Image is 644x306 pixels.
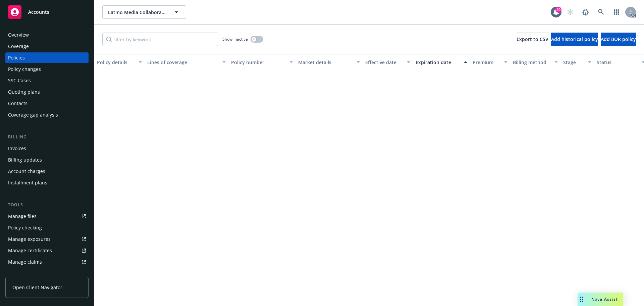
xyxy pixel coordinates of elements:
[473,59,500,66] div: Premium
[8,245,52,256] div: Manage certificates
[5,245,89,256] a: Manage certificates
[517,36,548,42] span: Export to CSV
[8,166,45,177] div: Account charges
[5,202,89,208] div: Tools
[5,41,89,52] a: Coverage
[12,284,62,291] span: Open Client Navigator
[5,64,89,75] a: Policy changes
[5,52,89,63] a: Policies
[5,177,89,188] a: Installment plans
[560,54,594,70] button: Stage
[8,155,42,165] div: Billing updates
[28,9,49,15] span: Accounts
[610,5,623,19] a: Switch app
[5,155,89,165] a: Billing updates
[601,33,636,46] button: Add BOR policy
[147,59,218,66] div: Lines of coverage
[298,59,353,66] div: Market details
[228,54,296,70] button: Policy number
[5,134,89,140] div: Billing
[5,87,89,97] a: Quoting plans
[513,59,550,66] div: Billing method
[597,59,638,66] div: Status
[5,3,89,21] a: Accounts
[510,54,560,70] button: Billing method
[594,5,608,19] a: Search
[8,98,28,109] div: Contacts
[5,222,89,233] a: Policy checking
[551,33,598,46] button: Add historical policy
[8,177,47,188] div: Installment plans
[8,87,40,97] div: Quoting plans
[5,75,89,86] a: SSC Cases
[591,296,618,302] span: Nova Assist
[102,33,218,46] input: Filter by keyword...
[363,54,413,70] button: Effective date
[365,59,403,66] div: Effective date
[5,143,89,154] a: Invoices
[8,110,58,120] div: Coverage gap analysis
[94,54,145,70] button: Policy details
[8,234,51,245] div: Manage exposures
[97,59,135,66] div: Policy details
[563,59,584,66] div: Stage
[5,98,89,109] a: Contacts
[8,268,40,279] div: Manage BORs
[8,222,42,233] div: Policy checking
[8,52,25,63] div: Policies
[578,293,623,306] button: Nova Assist
[578,293,586,306] div: Drag to move
[8,257,42,267] div: Manage claims
[231,59,285,66] div: Policy number
[108,9,166,16] span: Latino Media Collaborative
[222,36,248,42] span: Show inactive
[413,54,470,70] button: Expiration date
[8,143,26,154] div: Invoices
[5,166,89,177] a: Account charges
[579,5,592,19] a: Report a Bug
[8,75,31,86] div: SSC Cases
[8,64,41,75] div: Policy changes
[5,211,89,222] a: Manage files
[102,5,186,19] button: Latino Media Collaborative
[5,110,89,120] a: Coverage gap analysis
[5,30,89,40] a: Overview
[416,59,460,66] div: Expiration date
[5,234,89,245] a: Manage exposures
[563,5,577,19] a: Start snowing
[551,36,598,42] span: Add historical policy
[5,268,89,279] a: Manage BORs
[296,54,363,70] button: Market details
[8,211,37,222] div: Manage files
[8,30,29,40] div: Overview
[601,36,636,42] span: Add BOR policy
[517,33,548,46] button: Export to CSV
[555,7,561,13] div: 29
[145,54,228,70] button: Lines of coverage
[470,54,510,70] button: Premium
[8,41,29,52] div: Coverage
[5,257,89,267] a: Manage claims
